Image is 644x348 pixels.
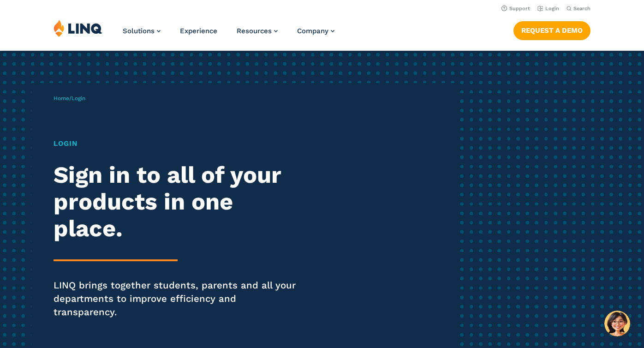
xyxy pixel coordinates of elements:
[513,19,590,40] nav: Button Navigation
[54,162,302,242] h2: Sign in to all of your products in one place.
[54,19,102,37] img: LINQ | K‑12 Software
[72,95,85,102] span: Login
[123,19,334,50] nav: Primary Navigation
[501,6,530,12] a: Support
[573,6,590,12] span: Search
[237,27,278,35] a: Resources
[123,27,155,35] span: Solutions
[54,95,69,102] a: Home
[237,27,272,35] span: Resources
[54,138,302,149] h1: Login
[513,21,590,40] a: Request a Demo
[537,6,559,12] a: Login
[604,311,630,336] button: Hello, have a question? Let’s chat.
[297,27,334,35] a: Company
[123,27,161,35] a: Solutions
[566,5,590,12] button: Open Search Bar
[54,95,85,102] span: /
[297,27,328,35] span: Company
[54,279,302,319] p: LINQ brings together students, parents and all your departments to improve efficiency and transpa...
[180,27,217,35] a: Experience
